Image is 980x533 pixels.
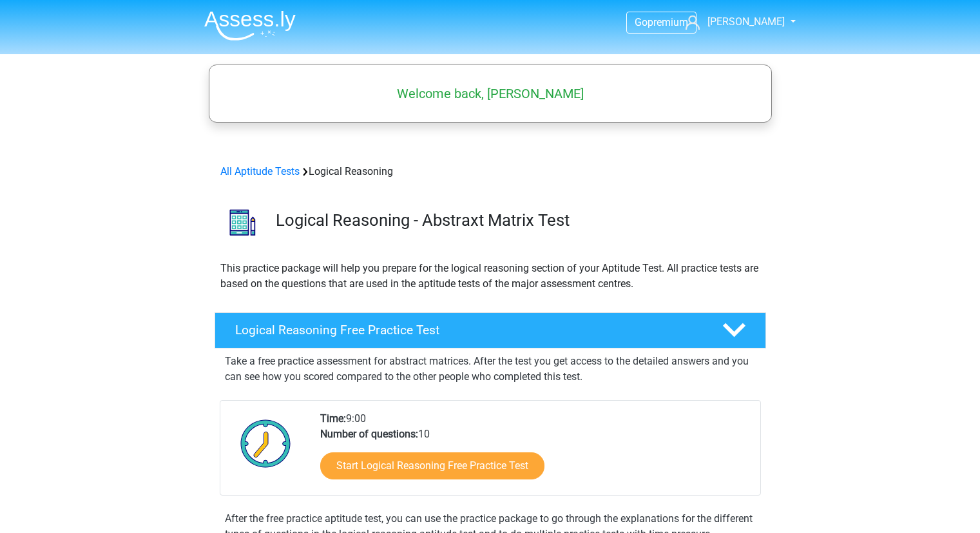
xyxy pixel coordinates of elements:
span: [PERSON_NAME] [707,15,785,28]
span: Go [635,16,648,28]
a: Gopremium [627,14,696,31]
div: Logical Reasoning [215,164,765,179]
a: Logical Reasoning Free Practice Test [209,312,771,348]
p: Take a free practice assessment for abstract matrices. After the test you get access to the detai... [225,354,756,385]
img: Clock [233,411,298,476]
a: Start Logical Reasoning Free Practice Test [320,452,544,479]
img: Assessly [204,10,296,41]
span: premium [648,16,688,28]
h3: Logical Reasoning - Abstraxt Matrix Test [276,210,756,230]
h5: Welcome back, [PERSON_NAME] [215,86,765,101]
div: 9:00 10 [311,411,760,495]
b: Time: [320,412,346,425]
a: [PERSON_NAME] [680,14,786,30]
img: logical reasoning [215,195,270,250]
b: Number of questions: [320,428,418,440]
p: This practice package will help you prepare for the logical reasoning section of your Aptitude Te... [220,261,760,292]
h4: Logical Reasoning Free Practice Test [235,323,702,337]
a: All Aptitude Tests [220,165,300,177]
